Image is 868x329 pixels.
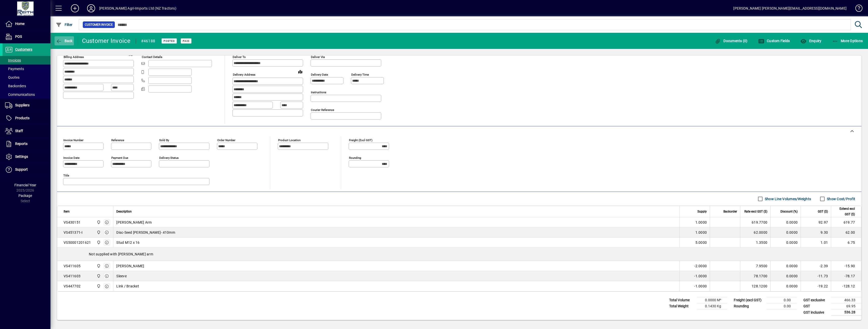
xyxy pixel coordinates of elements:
span: POS [15,35,22,39]
span: Products [15,116,30,120]
div: #46188 [141,37,155,45]
mat-label: Payment due [111,156,128,160]
span: Package [18,194,32,198]
a: Payments [3,65,50,73]
span: Extend excl GST ($) [834,206,855,217]
span: Backorder [723,209,737,214]
span: Disc-Seed [PERSON_NAME]- 410mm [116,230,175,235]
td: 466.33 [831,297,861,303]
mat-label: Delivery date [311,73,328,76]
span: Reports [15,142,28,146]
button: Custom Fields [757,36,791,45]
td: -78.17 [831,271,861,281]
span: Discount (%) [780,209,798,214]
a: Staff [3,125,50,137]
span: Ashburton [95,230,101,235]
div: 78.1700 [743,274,767,279]
mat-label: Deliver via [311,55,325,59]
app-page-header-button: Back [50,36,78,45]
a: Quotes [3,73,50,82]
td: 92.97 [801,217,831,227]
td: 0.0000 [770,261,801,271]
mat-label: Delivery time [351,73,369,76]
td: 536.28 [831,309,861,316]
div: VS411603 [64,274,80,279]
span: Sleeve [116,274,127,279]
span: Support [15,167,28,171]
td: GST [801,303,831,309]
mat-label: Product location [278,138,301,142]
mat-label: Invoice number [63,138,84,142]
span: [PERSON_NAME] [116,263,144,268]
mat-label: Order number [217,138,235,142]
td: 0.0000 [770,281,801,291]
td: -19.22 [801,281,831,291]
span: Ashburton [95,263,101,269]
td: 0.0000 [770,227,801,237]
mat-label: Rounding [349,156,361,160]
span: Posted [164,39,175,43]
button: More Options [831,36,864,45]
span: Back [56,39,73,43]
div: 7.9500 [743,263,767,268]
td: 0.00 [767,303,797,309]
div: VS430151 [64,220,80,225]
td: 9.30 [801,227,831,237]
button: Add [67,4,83,13]
td: -11.73 [801,271,831,281]
td: GST exclusive [801,297,831,303]
span: Suppliers [15,103,30,107]
div: VS451371-I [64,230,83,235]
td: Total Weight [667,303,697,309]
span: Home [15,22,24,26]
button: Profile [83,4,99,13]
span: Stud M12 x 16 [116,240,140,245]
td: 0.1430 Kg [697,303,727,309]
td: -2.39 [801,261,831,271]
span: Payments [5,67,24,71]
a: Support [3,163,50,176]
span: Ashburton [95,240,101,245]
span: Settings [15,155,28,159]
span: Documents (0) [715,39,748,43]
td: Total Volume [667,297,697,303]
span: Enquiry [800,39,821,43]
span: Financial Year [14,183,36,187]
td: 69.95 [831,303,861,309]
span: [PERSON_NAME] Arm [116,220,152,225]
a: Invoices [3,56,50,65]
td: Freight (excl GST) [731,297,767,303]
button: Documents (0) [714,36,749,45]
td: 1.01 [801,237,831,248]
mat-label: Courier Reference [311,108,334,112]
span: Description [116,209,132,214]
label: Show Cost/Profit [826,196,855,201]
span: Customer Invoice [85,22,113,27]
div: VS411605 [64,263,80,268]
button: Enquiry [799,36,823,45]
div: [PERSON_NAME] [PERSON_NAME][EMAIL_ADDRESS][DOMAIN_NAME] [733,4,847,12]
div: Customer Invoice [82,37,131,45]
div: VS50001201621 [64,240,91,245]
span: Custom Fields [758,39,790,43]
div: Not supplied with [PERSON_NAME] arm [57,248,861,261]
mat-label: Freight (excl GST) [349,138,372,142]
span: -1.0000 [694,274,707,279]
span: Supply [697,209,707,214]
div: [PERSON_NAME] Agri-Imports Ltd (NZ Tractors) [99,4,176,12]
td: 0.0000 [770,217,801,227]
td: -128.12 [831,281,861,291]
td: 0.0000 M³ [697,297,727,303]
mat-label: Deliver To [233,55,246,59]
mat-label: Title [63,174,69,177]
a: Reports [3,138,50,150]
span: Communications [5,93,35,97]
button: Filter [55,20,74,29]
a: View on map [296,68,304,76]
div: VS447702 [64,284,80,289]
span: Staff [15,129,23,133]
span: Item [64,209,70,214]
span: Paid [183,39,189,43]
button: Back [55,36,74,45]
span: Rate excl GST ($) [744,209,767,214]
